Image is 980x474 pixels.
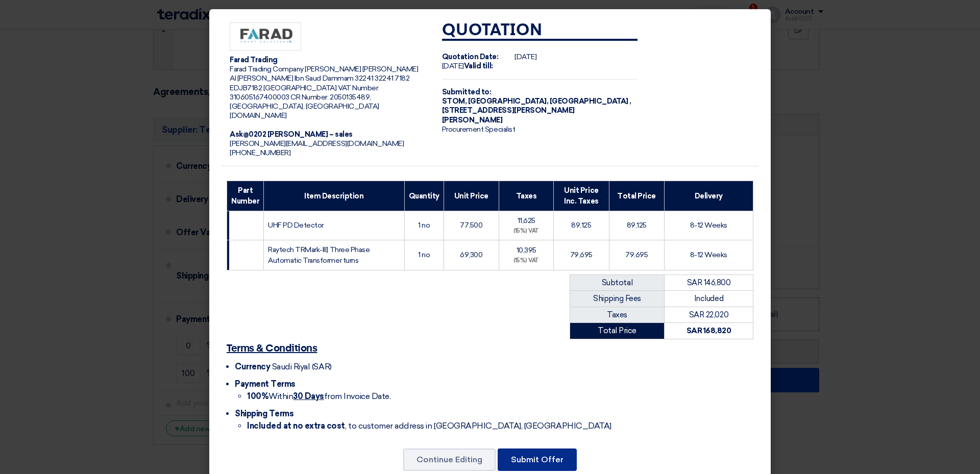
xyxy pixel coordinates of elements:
td: Shipping Fees [570,291,665,307]
span: 77,500 [460,221,482,230]
div: Farad Trading [230,56,426,65]
span: [DATE] [514,53,536,61]
span: 8-12 Weeks [690,251,727,259]
span: [PERSON_NAME] [442,116,503,124]
th: Item Description [264,181,404,211]
td: SAR 146,800 [664,275,753,291]
button: Submit Offer [498,448,577,471]
span: [GEOGRAPHIC_DATA], [GEOGRAPHIC_DATA] ,[STREET_ADDRESS][PERSON_NAME] [442,97,631,115]
th: Unit Price [444,181,499,211]
span: 79,695 [570,251,593,259]
strong: Valid till: [464,62,493,70]
span: STOM, [442,97,467,106]
strong: Quotation Date: [442,53,499,61]
div: (15%) VAT [503,227,549,236]
span: 89,125 [571,221,591,230]
span: UHF PD Detector [268,221,324,230]
img: Company Logo [230,22,301,51]
div: (15%) VAT [503,257,549,265]
button: Continue Editing [403,448,496,471]
span: Within from Invoice Date. [247,391,390,401]
span: Saudi Riyal (SAR) [272,362,332,371]
li: , to customer address in [GEOGRAPHIC_DATA], [GEOGRAPHIC_DATA] [247,420,753,432]
span: [PHONE_NUMBER] [230,148,290,157]
span: SAR 22,020 [689,310,728,319]
th: Total Price [609,181,664,211]
th: Taxes [499,181,553,211]
td: Total Price [570,323,665,339]
span: 11,625 [518,216,535,225]
span: 69,300 [460,251,482,259]
span: [DATE] [442,62,464,70]
span: Included [694,294,723,303]
span: Farad Trading Company [PERSON_NAME] [PERSON_NAME] Al [PERSON_NAME] Ibn Saud Dammam 32241 32241 71... [230,65,418,111]
span: Shipping Terms [235,409,293,418]
div: Ask@0202 [PERSON_NAME] – sales [230,130,426,139]
span: 1 no [418,221,430,230]
span: Raytech TRMark-III] Three Phase Automatic Transformer turns [268,245,370,265]
span: 8-12 Weeks [690,221,727,230]
span: 79,695 [625,251,648,259]
th: Quantity [404,181,444,211]
span: Currency [235,362,270,371]
strong: Included at no extra cost [247,421,345,431]
th: Unit Price Inc. Taxes [554,181,609,211]
th: Part Number [227,181,264,211]
span: Procurement Specialist [442,125,515,134]
span: 1 no [418,251,430,259]
u: 30 Days [293,391,324,401]
u: Terms & Conditions [227,343,317,354]
strong: Quotation [442,22,543,39]
span: 89,125 [627,221,647,230]
strong: SAR 168,820 [687,326,731,335]
th: Delivery [664,181,753,211]
span: [DOMAIN_NAME] [230,111,287,120]
span: 10,395 [517,246,536,255]
strong: Submitted to: [442,88,492,96]
td: Taxes [570,307,665,323]
span: [PERSON_NAME][EMAIL_ADDRESS][DOMAIN_NAME] [230,139,404,148]
strong: 100% [247,391,268,401]
td: Subtotal [570,275,665,291]
span: Payment Terms [235,379,296,389]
